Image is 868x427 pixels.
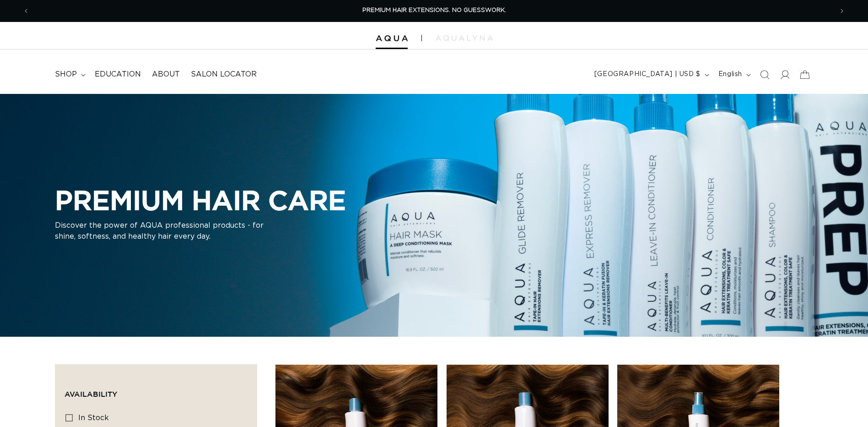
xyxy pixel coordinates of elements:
[185,64,262,85] a: Salon Locator
[362,7,506,13] span: PREMIUM HAIR EXTENSIONS. NO GUESSWORK.
[436,35,493,41] img: aqualyna.com
[376,35,408,42] img: Aqua Hair Extensions
[78,414,109,422] span: In stock
[95,70,141,79] span: Education
[65,390,117,398] span: Availability
[55,184,346,216] h2: PREMIUM HAIR CARE
[55,70,77,79] span: shop
[55,220,284,242] p: Discover the power of AQUA professional products - for shine, softness, and healthy hair every day.
[755,65,775,85] summary: Search
[65,374,248,407] summary: Availability (0 selected)
[89,64,146,85] a: Education
[191,70,257,79] span: Salon Locator
[152,70,180,79] span: About
[589,66,713,83] button: [GEOGRAPHIC_DATA] | USD $
[49,64,89,85] summary: shop
[718,70,742,79] span: English
[713,66,755,83] button: English
[832,2,852,20] button: Next announcement
[16,2,36,20] button: Previous announcement
[146,64,185,85] a: About
[594,70,701,79] span: [GEOGRAPHIC_DATA] | USD $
